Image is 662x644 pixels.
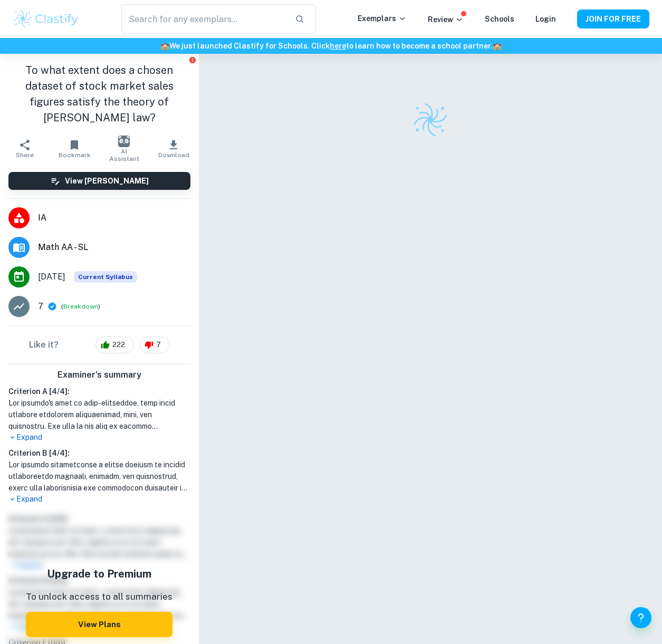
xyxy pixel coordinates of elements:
[107,340,131,350] span: 222
[8,432,190,443] p: Expand
[139,337,170,353] div: 7
[150,340,167,350] span: 7
[26,566,172,582] h5: Upgrade to Premium
[26,612,172,637] button: View Plans
[8,494,190,505] p: Expand
[428,14,464,25] p: Review
[630,607,651,628] button: Help and Feedback
[2,40,660,52] h6: We just launched Clastify for Schools. Click to learn how to become a school partner.
[8,172,190,190] button: View [PERSON_NAME]
[149,134,198,164] button: Download
[50,134,99,164] button: Bookmark
[8,459,190,494] h1: Lor ipsumdo sitametconse a elitse doeiusm te incidid utlaboreetdo magnaali, enimadm, ven quisnost...
[158,151,189,159] span: Download
[61,302,100,312] span: ( )
[493,42,502,50] span: 🏫
[59,151,91,159] span: Bookmark
[38,271,65,283] span: [DATE]
[189,56,197,64] button: Report issue
[99,134,149,164] button: AI Assistant
[29,339,59,351] h6: Like it?
[74,271,137,283] span: Current Syllabus
[38,241,190,254] span: Math AA - SL
[160,42,169,50] span: 🏫
[8,447,190,459] h6: Criterion B [ 4 / 4 ]:
[8,386,190,397] h6: Criterion A [ 4 / 4 ]:
[26,590,172,604] p: To unlock access to all summaries
[118,136,130,147] img: AI Assistant
[8,397,190,432] h1: Lor ipsumdo's amet co adip-elitseddoe, temp incid utlabore etdolorem aliquaenimad, mini, ven quis...
[65,175,149,187] h6: View [PERSON_NAME]
[4,369,195,381] h6: Examiner's summary
[121,4,286,34] input: Search for any exemplars...
[38,212,190,224] span: IA
[13,8,80,30] img: Clastify logo
[63,302,98,311] button: Breakdown
[485,15,514,23] a: Schools
[358,13,407,24] p: Exemplars
[535,15,556,23] a: Login
[38,300,43,313] p: 7
[74,271,137,283] div: This exemplar is based on the current syllabus. Feel free to refer to it for inspiration/ideas wh...
[577,9,649,28] button: JOIN FOR FREE
[16,151,34,159] span: Share
[8,62,190,126] h1: To what extent does a chosen dataset of stock market sales figures satisfy the theory of [PERSON_...
[95,337,134,353] div: 222
[412,101,449,138] img: Clastify logo
[330,42,346,50] a: here
[105,148,142,162] span: AI Assistant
